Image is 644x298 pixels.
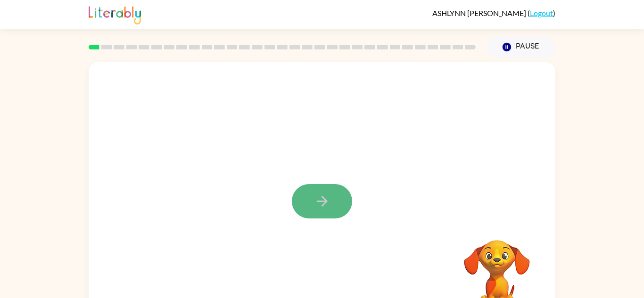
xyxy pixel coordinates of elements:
[432,8,555,17] div: ( )
[89,4,141,24] img: Literably
[432,8,528,17] span: ASHLYNN [PERSON_NAME]
[487,36,555,58] button: Pause
[530,8,553,17] a: Logout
